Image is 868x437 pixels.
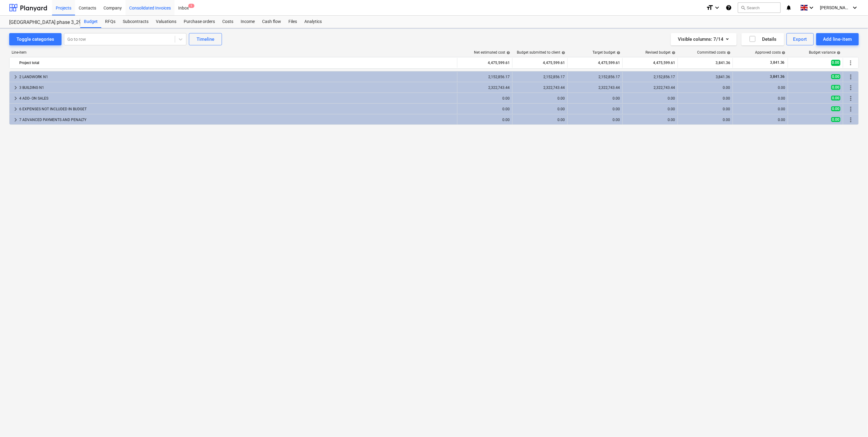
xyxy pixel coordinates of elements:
div: 0.00 [570,118,620,122]
span: help [726,51,731,55]
span: More actions [847,116,855,123]
span: 3,841.36 [769,74,785,79]
button: Add line-item [816,33,859,45]
div: 2,322,743.44 [570,85,620,90]
span: keyboard_arrow_right [12,84,19,91]
div: 4 ADD- ON SALES [19,93,455,103]
div: 2,152,856.17 [460,75,510,79]
div: 0.00 [735,85,785,90]
div: 0.00 [515,96,565,101]
span: More actions [847,105,855,113]
i: keyboard_arrow_down [851,4,859,11]
div: 2,322,743.44 [515,85,565,90]
i: keyboard_arrow_down [808,4,815,11]
div: Budget variance [809,50,841,55]
div: 4,475,599.61 [570,58,620,68]
span: [PERSON_NAME] [820,5,851,10]
a: Subcontracts [119,16,152,28]
div: Target budget [592,50,620,55]
div: 2,152,856.17 [515,75,565,79]
span: More actions [847,84,855,91]
div: Toggle categories [17,35,54,43]
span: keyboard_arrow_right [12,95,19,102]
span: 3,841.36 [769,60,785,65]
a: Purchase orders [180,16,219,28]
div: 0.00 [625,96,675,101]
a: Income [237,16,258,28]
div: Budget submitted to client [517,50,565,55]
div: Visible columns : 7/14 [678,35,729,43]
span: More actions [847,59,855,66]
i: notifications [786,4,792,11]
i: Knowledge base [726,4,732,11]
div: Line-item [9,50,458,55]
span: keyboard_arrow_right [12,105,19,113]
span: 0.00 [831,85,840,90]
div: 0.00 [625,107,675,111]
div: 0.00 [625,118,675,122]
div: 2,322,743.44 [625,85,675,90]
div: Add line-item [823,35,852,43]
div: 0.00 [735,118,785,122]
div: 0.00 [515,107,565,111]
span: help [505,51,510,55]
div: 4,475,599.61 [625,58,675,68]
span: 0.00 [831,60,840,66]
div: 2,152,856.17 [570,75,620,79]
span: 1 [188,4,194,8]
a: Budget [80,16,101,28]
button: Visible columns:7/14 [671,33,737,45]
div: 0.00 [570,107,620,111]
div: 0.00 [460,118,510,122]
div: 3 BUILDING N1 [19,83,455,93]
div: 0.00 [735,96,785,101]
div: 6 EXPENSES NOT INCLUDED IN BUDGET [19,104,455,114]
span: help [781,51,786,55]
iframe: Chat Widget [837,408,868,437]
span: 0.00 [831,96,840,101]
div: 2,322,743.44 [460,85,510,90]
button: Details [742,33,784,45]
div: Details [749,35,777,43]
div: 7 ADVANCED PAYMENTS AND PENALTY [19,115,455,125]
div: [GEOGRAPHIC_DATA] phase 3_2901993/2901994/2901995 [9,19,73,26]
button: Search [738,2,781,13]
div: 0.00 [460,96,510,101]
a: Analytics [301,16,325,28]
div: 3,841.36 [680,75,730,79]
div: Timeline [197,35,214,43]
button: Toggle categories [9,33,62,45]
div: Costs [219,16,237,28]
div: Project total [19,58,455,68]
div: Revised budget [645,50,675,55]
span: help [671,51,675,55]
span: keyboard_arrow_right [12,73,19,81]
i: format_size [706,4,713,11]
span: More actions [847,73,855,81]
div: 0.00 [570,96,620,101]
span: help [836,51,841,55]
a: Valuations [152,16,180,28]
span: help [615,51,620,55]
div: 0.00 [515,118,565,122]
a: Cash flow [258,16,285,28]
div: 4,475,599.61 [460,58,510,68]
span: help [560,51,565,55]
a: RFQs [101,16,119,28]
div: 2 LANDWORK N1 [19,72,455,82]
div: 3,841.36 [680,58,730,68]
div: Committed costs [697,50,731,55]
div: 0.00 [680,96,730,101]
div: 0.00 [735,107,785,111]
a: Files [285,16,301,28]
